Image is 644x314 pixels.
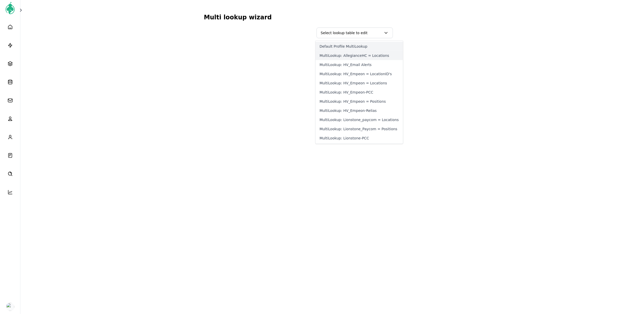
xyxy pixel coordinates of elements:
[204,12,505,22] h3: Multi lookup wizard
[316,124,403,134] button: MultiLookup: Lionstone_Paycom = Positions
[4,2,16,14] img: AccessGenie Logo
[316,69,403,78] button: MultiLookup: HV_Empeon = LocationID's
[315,41,403,144] div: Select lookup table to edit
[321,30,381,35] span: Select lookup table to edit
[316,97,403,106] button: MultiLookup: HV_Empeon = Positions
[316,42,403,51] button: Default Profile MultiLookup
[316,115,403,124] button: MultiLookup: Lionstone_paycom = Locations
[316,88,403,97] button: MultiLookup: HV_Empeon-PCC
[316,106,403,115] button: MultiLookup: HV_Empeon-Relias
[316,51,403,60] button: MultiLookup: AllegianceHC = Locations
[317,28,393,38] button: Select lookup table to edit
[316,60,403,69] button: MultiLookup: HV_Email Alerts
[316,134,403,143] button: MultiLookup: Lionstone-PCC
[316,78,403,88] button: MultiLookup: HV_Empeon = Locations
